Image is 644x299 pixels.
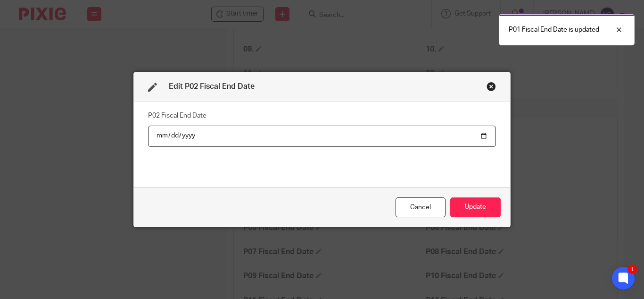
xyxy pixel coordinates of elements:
[487,82,496,91] div: Close this dialog window
[169,83,255,90] span: Edit P02 Fiscal End Date
[509,25,599,34] p: P01 Fiscal End Date is updated
[148,126,496,147] input: YYYY-MM-DD
[627,265,637,274] div: 1
[396,197,446,218] div: Close this dialog window
[148,111,206,120] label: P02 Fiscal End Date
[450,197,501,218] button: Update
